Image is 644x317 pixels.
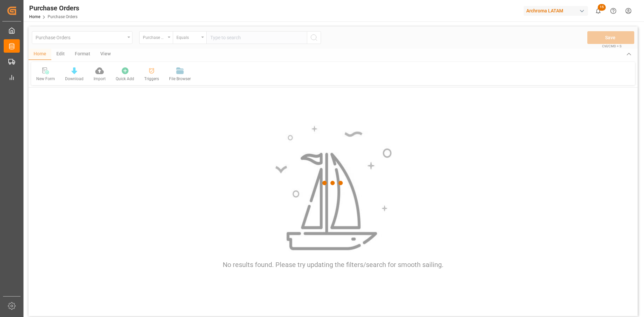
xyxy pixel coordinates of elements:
[524,4,591,17] button: Archroma LATAM
[598,4,606,11] span: 15
[524,6,588,16] div: Archroma LATAM
[591,3,606,18] button: show 15 new notifications
[29,14,40,19] a: Home
[29,3,79,13] div: Purchase Orders
[606,3,621,18] button: Help Center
